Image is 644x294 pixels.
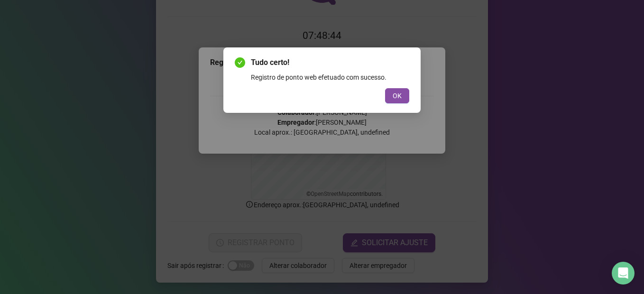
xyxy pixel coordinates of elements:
span: check-circle [235,57,245,68]
span: Tudo certo! [251,57,409,68]
span: OK [393,91,402,101]
div: Open Intercom Messenger [612,262,635,285]
button: OK [385,88,409,103]
div: Registro de ponto web efetuado com sucesso. [251,72,409,83]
